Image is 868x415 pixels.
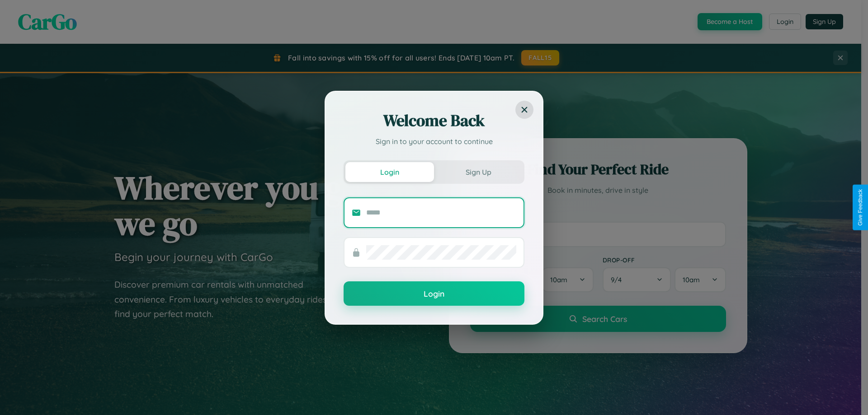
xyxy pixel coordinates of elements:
[434,162,523,182] button: Sign Up
[344,136,524,147] p: Sign in to your account to continue
[857,189,863,226] div: Give Feedback
[345,162,434,182] button: Login
[344,110,524,131] h2: Welcome Back
[344,281,524,306] button: Login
